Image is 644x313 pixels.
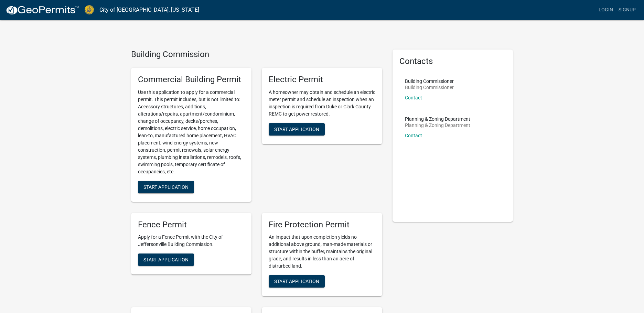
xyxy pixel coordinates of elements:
[269,123,325,136] button: Start Application
[405,123,470,128] p: Planning & Zoning Department
[405,133,422,138] a: Contact
[138,220,245,230] h5: Fence Permit
[143,257,189,262] span: Start Application
[143,184,189,190] span: Start Application
[138,253,194,266] button: Start Application
[405,117,470,121] p: Planning & Zoning Department
[138,89,245,175] p: Use this application to apply for a commercial permit. This permit includes, but is not limited t...
[269,89,375,118] p: A homeowner may obtain and schedule an electric meter permit and schedule an inspection when an i...
[596,3,616,17] a: Login
[616,3,638,17] a: Signup
[138,234,245,248] p: Apply for a Fence Permit with the City of Jeffersonville Building Commission.
[405,95,422,100] a: Contact
[269,220,375,230] h5: Fire Protection Permit
[131,50,382,60] h4: Building Commission
[405,79,454,84] p: Building Commissioner
[269,234,375,270] p: An impact that upon completion yields no additional above ground, man-made materials or structure...
[99,4,199,16] a: City of [GEOGRAPHIC_DATA], [US_STATE]
[269,275,325,288] button: Start Application
[138,181,194,193] button: Start Application
[85,5,94,14] img: City of Jeffersonville, Indiana
[274,279,319,284] span: Start Application
[138,75,245,85] h5: Commercial Building Permit
[269,75,375,85] h5: Electric Permit
[274,126,319,132] span: Start Application
[405,85,454,90] p: Building Commissioner
[399,56,506,66] h5: Contacts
